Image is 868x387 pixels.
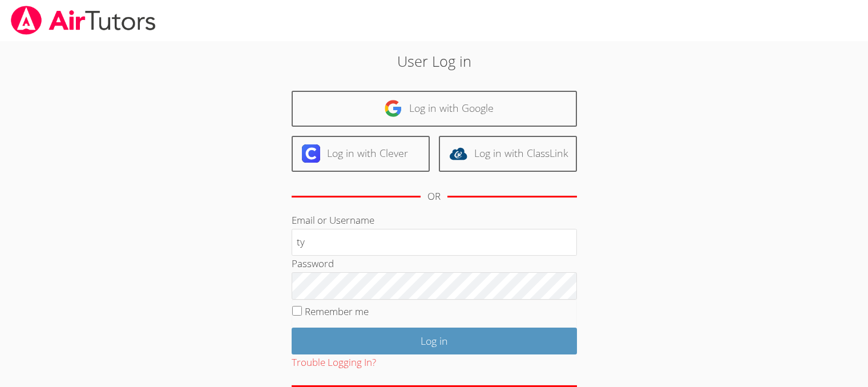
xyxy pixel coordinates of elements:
[439,136,577,172] a: Log in with ClassLink
[10,6,157,35] img: airtutors_banner-c4298cdbf04f3fff15de1276eac7730deb9818008684d7c2e4769d2f7ddbe033.png
[292,91,577,127] a: Log in with Google
[292,328,577,354] input: Log in
[305,305,369,318] label: Remember me
[292,354,376,371] button: Trouble Logging In?
[292,213,374,227] label: Email or Username
[200,50,668,72] h2: User Log in
[449,144,467,163] img: classlink-logo-d6bb404cc1216ec64c9a2012d9dc4662098be43eaf13dc465df04b49fa7ab582.svg
[292,257,334,270] label: Password
[384,99,402,118] img: google-logo-50288ca7cdecda66e5e0955fdab243c47b7ad437acaf1139b6f446037453330a.svg
[302,144,320,163] img: clever-logo-6eab21bc6e7a338710f1a6ff85c0baf02591cd810cc4098c63d3a4b26e2feb20.svg
[292,136,430,172] a: Log in with Clever
[427,188,441,205] div: OR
